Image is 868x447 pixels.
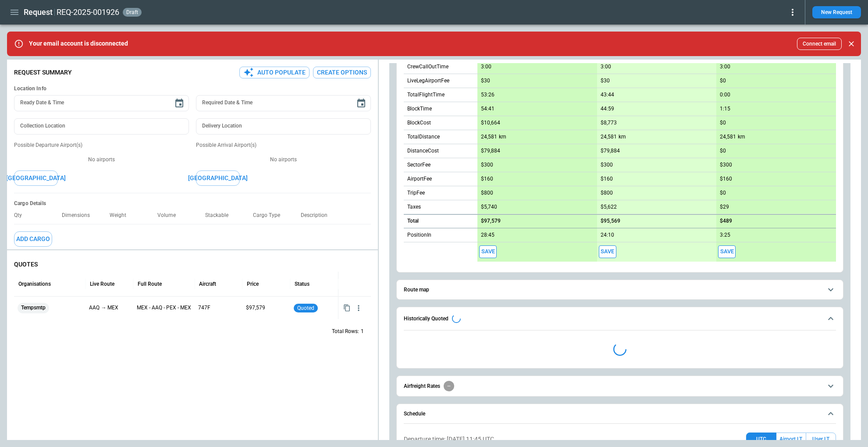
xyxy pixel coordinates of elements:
[601,190,613,196] p: $800
[812,6,861,18] button: New Request
[845,38,857,50] button: Close
[18,281,51,287] div: Organisations
[14,200,371,207] h6: Cargo Details
[481,190,493,196] p: $800
[601,120,617,126] p: $8,773
[62,212,97,219] p: Dimensions
[110,212,133,219] p: Weight
[407,218,419,224] h6: Total
[18,297,49,319] span: Tempsmtp
[205,212,235,219] p: Stackable
[157,212,183,219] p: Volume
[806,433,836,446] button: User LT
[125,9,140,15] span: draft
[407,161,430,169] p: SectorFee
[404,316,448,322] h6: Historically Quoted
[720,92,730,98] p: 0:00
[294,297,334,319] div: Quoted
[404,404,836,424] button: Schedule
[198,304,239,312] p: 747F
[404,307,836,330] button: Historically Quoted
[481,78,490,84] p: $30
[404,376,836,396] button: Airfreight Rates
[481,106,494,112] p: 54:41
[90,281,114,287] div: Live Route
[599,245,616,258] span: Save this aircraft quote and copy details to clipboard
[601,176,613,182] p: $160
[253,212,287,219] p: Cargo Type
[14,156,189,163] p: No airports
[14,142,189,149] p: Possible Departure Airport(s)
[718,245,736,258] button: Save
[720,176,732,182] p: $160
[746,433,776,446] button: UTC
[481,148,500,154] p: $79,884
[407,231,431,239] p: PositionIn
[352,95,370,112] button: Choose date
[601,78,610,84] p: $30
[738,133,745,141] p: km
[342,302,352,313] button: Copy quote content
[601,148,620,154] p: $79,884
[196,170,240,186] button: [GEOGRAPHIC_DATA]
[196,142,371,149] p: Possible Arrival Airport(s)
[481,64,491,70] p: 3:00
[29,40,128,47] p: Your email account is disconnected
[479,245,497,258] button: Save
[845,34,857,53] div: dismiss
[295,281,309,287] div: Status
[601,204,617,210] p: $5,622
[499,133,506,141] p: km
[720,148,726,154] p: $0
[404,280,836,300] button: Route map
[720,64,730,70] p: 3:00
[481,232,494,238] p: 28:45
[619,133,626,141] p: km
[171,95,188,112] button: Choose date
[404,336,836,365] div: Historically Quoted
[404,383,440,389] h6: Airfreight Rates
[481,120,500,126] p: $10,664
[301,212,334,219] p: Description
[407,63,448,71] p: CrewCallOutTime
[239,67,309,78] button: Auto Populate
[601,92,614,98] p: 43:44
[407,203,421,211] p: Taxes
[247,281,259,287] div: Price
[481,92,494,98] p: 53:26
[776,433,806,446] button: Airport LT
[601,64,611,70] p: 3:00
[14,85,371,92] h6: Location Info
[720,78,726,84] p: $0
[14,170,58,186] button: [GEOGRAPHIC_DATA]
[720,120,726,126] p: $0
[407,189,425,197] p: TripFee
[407,147,439,155] p: DistanceCost
[407,175,432,183] p: AirportFee
[601,134,617,140] p: 24,581
[481,176,493,182] p: $160
[718,245,736,258] span: Save this aircraft quote and copy details to clipboard
[797,38,842,50] button: Connect email
[720,134,736,140] p: 24,581
[481,162,493,168] p: $300
[481,204,497,210] p: $5,740
[601,218,620,224] p: $95,569
[404,411,425,417] h6: Schedule
[601,162,613,168] p: $300
[407,77,449,85] p: LiveLegAirportFee
[14,212,29,219] p: Qty
[481,134,497,140] p: 24,581
[481,218,501,224] p: $97,579
[246,304,287,312] p: $97,579
[313,67,371,78] button: Create Options
[138,281,162,287] div: Full Route
[14,69,72,76] p: Request Summary
[89,304,130,312] p: AAQ → MEX
[196,156,371,163] p: No airports
[720,190,726,196] p: $0
[24,7,53,18] h1: Request
[407,133,440,141] p: TotalDistance
[137,304,191,312] p: MEX - AAQ - PEX - MEX
[720,232,730,238] p: 3:25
